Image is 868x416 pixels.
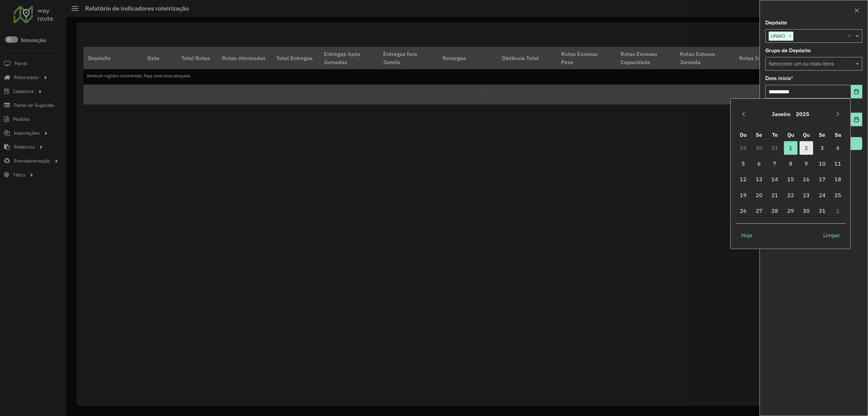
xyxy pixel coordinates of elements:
span: Do [740,131,747,138]
span: 13 [752,172,766,186]
button: Hoje [735,228,758,242]
span: Clear all [848,32,854,40]
span: Sa [835,131,841,138]
td: 30 [798,203,814,219]
span: 29 [784,204,797,218]
td: 7 [767,156,783,171]
span: 10 [815,157,829,170]
span: 20 [752,188,766,202]
span: 14 [768,172,782,186]
span: UNIAO [769,32,787,40]
td: 4 [830,140,846,156]
td: 29 [735,140,751,156]
span: 5 [736,157,750,170]
span: × [787,32,793,40]
td: 17 [814,171,830,187]
td: 19 [735,187,751,203]
span: 11 [831,157,845,170]
td: 8 [783,156,799,171]
td: 18 [830,171,846,187]
span: Hoje [741,231,752,239]
button: Previous Month [738,109,749,119]
span: 21 [768,188,782,202]
label: Grupo de Depósito [765,46,811,55]
button: Choose Date [851,113,862,126]
span: Se [756,131,762,138]
button: Next Month [832,109,843,119]
button: Choose Date [851,85,862,98]
td: 11 [830,156,846,171]
td: 15 [783,171,799,187]
span: 26 [736,204,750,218]
span: 31 [815,204,829,218]
td: 21 [767,187,783,203]
span: 9 [800,157,813,170]
button: Limpar [817,228,846,242]
span: 22 [784,188,797,202]
td: 14 [767,171,783,187]
span: 19 [736,188,750,202]
td: 1 [783,140,799,156]
td: 22 [783,187,799,203]
td: 6 [751,156,767,171]
span: 7 [768,157,782,170]
td: 31 [814,203,830,219]
td: 3 [814,140,830,156]
label: Depósito [765,19,787,27]
span: 1 [784,141,797,155]
td: 12 [735,171,751,187]
span: 27 [752,204,766,218]
div: Choose Date [730,98,851,249]
td: 10 [814,156,830,171]
span: 23 [800,188,813,202]
td: 28 [767,203,783,219]
td: 27 [751,203,767,219]
span: 24 [815,188,829,202]
td: 2 [798,140,814,156]
span: 30 [800,204,813,218]
td: 16 [798,171,814,187]
span: Se [819,131,825,138]
span: 17 [815,172,829,186]
td: 29 [783,203,799,219]
span: 28 [768,204,782,218]
span: 12 [736,172,750,186]
td: 9 [798,156,814,171]
span: Qu [787,131,794,138]
span: 18 [831,172,845,186]
span: Limpar [823,231,840,239]
span: 3 [815,141,829,155]
button: Choose Month [769,106,793,122]
span: 4 [831,141,845,155]
span: 25 [831,188,845,202]
span: 15 [784,172,797,186]
td: 5 [735,156,751,171]
span: 2 [800,141,813,155]
span: 16 [800,172,813,186]
label: Data início [765,74,793,82]
td: 1 [830,203,846,219]
td: 31 [767,140,783,156]
span: Te [772,131,778,138]
span: 6 [752,157,766,170]
span: 8 [784,157,797,170]
td: 25 [830,187,846,203]
button: Choose Year [793,106,812,122]
td: 30 [751,140,767,156]
span: Qu [803,131,810,138]
td: 26 [735,203,751,219]
td: 13 [751,171,767,187]
td: 24 [814,187,830,203]
td: 20 [751,187,767,203]
td: 23 [798,187,814,203]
